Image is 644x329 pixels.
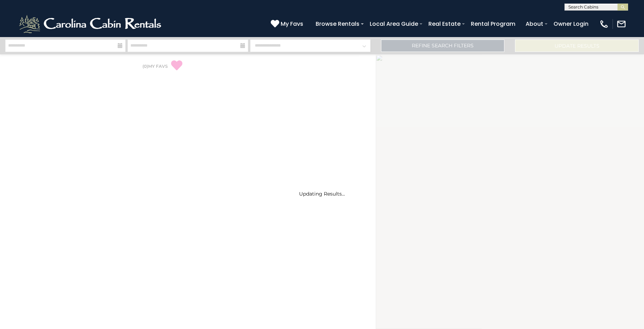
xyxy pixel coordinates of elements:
img: White-1-2.png [18,13,164,35]
a: Rental Program [467,18,519,30]
a: Local Area Guide [366,18,422,30]
img: phone-regular-white.png [599,19,609,29]
a: My Favs [271,19,305,29]
a: About [522,18,547,30]
a: Owner Login [550,18,592,30]
span: My Favs [281,19,303,28]
img: mail-regular-white.png [616,19,626,29]
a: Browse Rentals [312,18,363,30]
a: Real Estate [425,18,464,30]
